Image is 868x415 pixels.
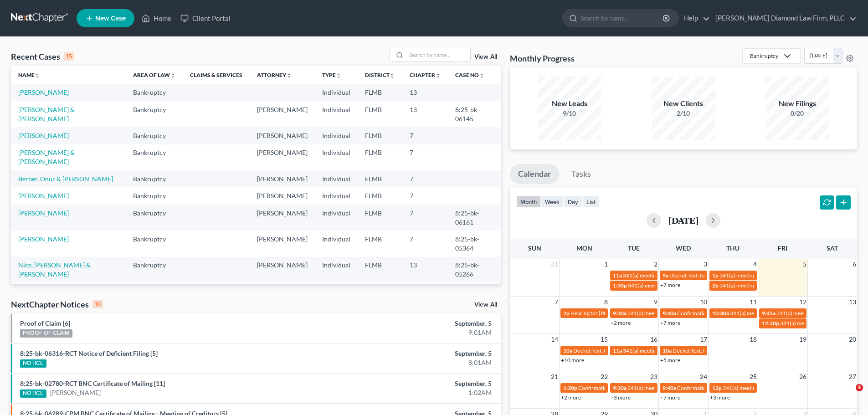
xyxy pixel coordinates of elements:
i: unfold_more [479,73,484,78]
td: Bankruptcy [126,170,183,187]
td: Individual [315,231,358,256]
a: +7 more [660,319,680,326]
span: 1p [712,272,719,279]
td: Individual [315,205,358,231]
i: unfold_more [35,73,40,78]
div: 10 [92,300,103,308]
span: 14 [550,334,559,345]
h2: [DATE] [668,215,699,225]
a: +7 more [660,394,680,401]
span: 341(a) meeting for [PERSON_NAME] [627,384,715,391]
td: Individual [315,257,358,283]
span: 11 [749,297,758,307]
td: [PERSON_NAME] [250,205,315,231]
span: 10 [699,297,708,307]
td: 7 [402,144,448,170]
div: NOTICE [20,389,46,398]
span: Docket Text: for St [PERSON_NAME] [PERSON_NAME] et al [669,272,811,279]
a: Districtunfold_more [365,72,395,78]
td: FLMB [358,84,402,101]
span: 10a [663,347,672,354]
td: 7 [402,127,448,144]
td: [PERSON_NAME] [250,187,315,204]
div: NextChapter Notices [11,299,103,310]
td: Bankruptcy [126,144,183,170]
i: unfold_more [336,73,341,78]
span: 16 [649,334,658,345]
span: 9:30a [613,384,627,391]
div: 0/20 [765,109,829,118]
span: 3 [703,259,708,270]
td: FLMB [358,127,402,144]
span: 9a [663,272,668,279]
button: list [582,195,600,208]
td: 7 [402,170,448,187]
span: Thu [726,244,740,252]
a: +7 more [660,282,680,288]
span: Fri [778,244,787,252]
td: Bankruptcy [126,257,183,283]
a: 8:25-bk-06316-RCT Notice of Deficient Filing [5] [20,349,158,357]
div: 1:02AM [340,388,492,397]
span: 21 [550,371,559,382]
a: 8:25-bk-02780-RCT BNC Certificate of Mailing [11] [20,379,165,387]
div: NOTICE [20,359,46,368]
td: 13 [402,257,448,283]
div: New Leads [538,98,601,109]
i: unfold_more [170,73,175,78]
a: Nice, [PERSON_NAME] & [PERSON_NAME] [18,261,91,278]
span: 27 [848,371,857,382]
span: 2p [563,310,570,317]
td: 8:25-bk-06161 [448,205,501,231]
span: 2 [653,259,658,270]
span: 24 [699,371,708,382]
span: 18 [749,334,758,345]
a: +3 more [611,394,631,401]
span: 341(a) meeting for [PERSON_NAME] [723,384,811,391]
td: Bankruptcy [126,127,183,144]
span: Docket Text: for [PERSON_NAME] St [PERSON_NAME] [PERSON_NAME] [573,347,748,354]
span: 341(a) meeting for [PERSON_NAME] [627,310,715,317]
span: 11a [613,272,622,279]
span: Wed [676,244,691,252]
span: 4 [856,384,863,391]
td: [PERSON_NAME] [250,170,315,187]
span: 20 [848,334,857,345]
td: 7 [402,283,448,300]
iframe: Intercom live chat [837,384,859,406]
td: Individual [315,187,358,204]
td: 7 [402,187,448,204]
a: Area of Lawunfold_more [133,72,175,78]
div: Bankruptcy [750,52,778,60]
div: September, 5 [340,319,492,328]
a: +5 more [660,357,680,364]
td: Individual [315,127,358,144]
span: Docket Text: for [PERSON_NAME] St [PERSON_NAME] [PERSON_NAME] [673,347,847,354]
div: New Clients [652,98,715,109]
div: September, 5 [340,349,492,358]
span: 9:40a [663,310,676,317]
span: 15 [600,334,609,345]
a: Berber, Onur & [PERSON_NAME] [18,175,113,183]
span: Confirmation Hearing for [PERSON_NAME] [677,384,781,391]
td: Individual [315,283,358,300]
span: 25 [749,371,758,382]
span: 10a [563,347,572,354]
a: [PERSON_NAME] Diamond Law Firm, PLLC [711,10,857,26]
span: 341(a) meeting for [PERSON_NAME] [623,272,711,279]
td: Bankruptcy [126,84,183,101]
span: 12p [712,384,722,391]
td: Individual [315,84,358,101]
td: Bankruptcy [126,187,183,204]
td: Bankruptcy [126,205,183,231]
span: Confirmation Hearing for [PERSON_NAME] [677,310,781,317]
td: Bankruptcy [126,231,183,256]
i: unfold_more [286,73,292,78]
span: Mon [576,244,592,252]
span: 23 [649,371,658,382]
td: 8:25-bk-05364 [448,231,501,256]
span: 341(a) meeting for [PERSON_NAME] [623,347,711,354]
i: unfold_more [390,73,395,78]
a: [PERSON_NAME] [18,235,69,243]
a: Nameunfold_more [18,72,40,78]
